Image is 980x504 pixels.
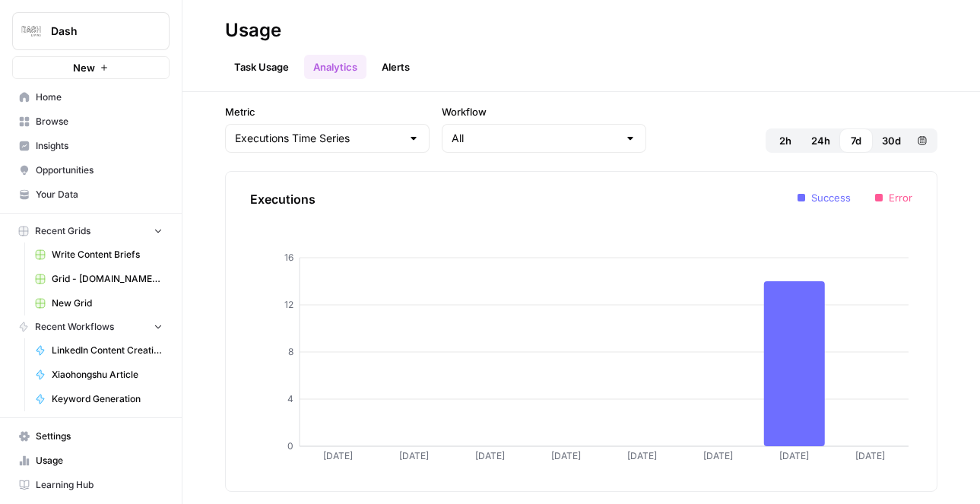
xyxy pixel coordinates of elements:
[802,128,839,153] button: 24h
[703,450,733,461] tspan: [DATE]
[12,12,170,50] button: Workspace: Dash
[873,128,910,153] button: 30d
[475,450,505,461] tspan: [DATE]
[284,299,293,310] tspan: 12
[28,291,170,315] a: New Grid
[35,320,114,334] span: Recent Workflows
[288,346,293,357] tspan: 8
[12,424,170,449] a: Settings
[12,158,170,182] a: Opportunities
[36,139,163,153] span: Insights
[627,450,657,461] tspan: [DATE]
[12,315,170,338] button: Recent Workflows
[36,188,163,201] span: Your Data
[851,133,861,148] span: 7d
[52,368,163,382] span: Xiaohongshu Article
[52,248,163,262] span: Write Content Briefs
[36,163,163,177] span: Opportunities
[323,450,353,461] tspan: [DATE]
[52,392,163,406] span: Keyword Generation
[855,450,885,461] tspan: [DATE]
[28,338,170,363] a: LinkedIn Content Creation
[36,115,163,128] span: Browse
[17,17,45,45] img: Dash Logo
[12,220,170,242] button: Recent Grids
[452,131,618,146] input: All
[287,440,293,452] tspan: 0
[442,104,646,119] label: Workflow
[779,133,791,148] span: 2h
[811,133,830,148] span: 24h
[52,344,163,357] span: LinkedIn Content Creation
[882,133,901,148] span: 30d
[52,296,163,310] span: New Grid
[779,450,809,461] tspan: [DATE]
[12,85,170,109] a: Home
[12,134,170,158] a: Insights
[373,55,419,79] a: Alerts
[235,131,401,146] input: Executions Time Series
[28,363,170,387] a: Xiaohongshu Article
[798,190,851,205] li: Success
[36,90,163,104] span: Home
[225,104,430,119] label: Metric
[284,252,293,263] tspan: 16
[225,55,298,79] a: Task Usage
[12,182,170,207] a: Your Data
[12,56,170,79] button: New
[304,55,366,79] a: Analytics
[551,450,581,461] tspan: [DATE]
[769,128,802,153] button: 2h
[12,109,170,134] a: Browse
[225,18,281,43] div: Usage
[12,449,170,473] a: Usage
[73,60,95,75] span: New
[875,190,912,205] li: Error
[35,224,90,238] span: Recent Grids
[399,450,429,461] tspan: [DATE]
[28,387,170,411] a: Keyword Generation
[52,272,163,286] span: Grid - [DOMAIN_NAME] Blog
[36,454,163,468] span: Usage
[12,473,170,497] a: Learning Hub
[51,24,143,39] span: Dash
[36,430,163,443] span: Settings
[28,267,170,291] a: Grid - [DOMAIN_NAME] Blog
[287,393,293,404] tspan: 4
[36,478,163,492] span: Learning Hub
[28,242,170,267] a: Write Content Briefs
